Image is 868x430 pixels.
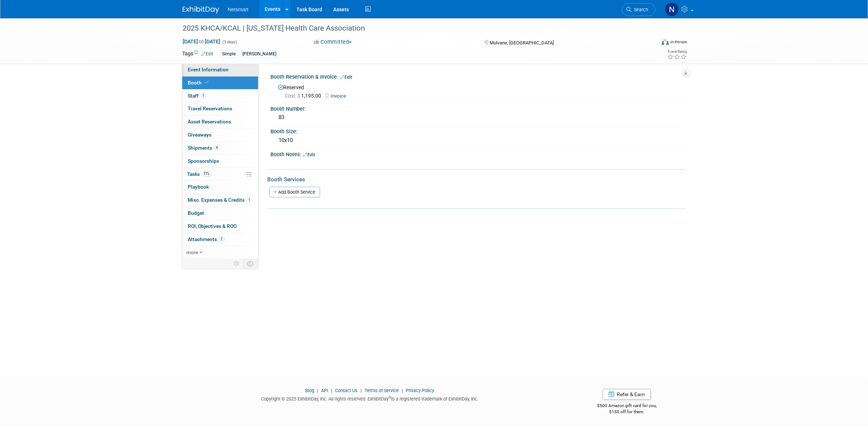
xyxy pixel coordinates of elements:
div: 2025 KHCA/KCAL | [US_STATE] Health Care Association [180,22,645,35]
button: Committed [311,38,355,46]
div: 83 [276,112,680,123]
div: Reserved [276,82,680,100]
a: Refer & Earn [603,389,651,400]
span: Shipments [188,145,220,151]
a: Shipments4 [182,142,258,154]
span: Staff [188,93,206,99]
div: Booth Reservation & Invoice: [271,71,686,81]
div: Booth Size: [271,126,686,135]
a: Giveaways [182,129,258,141]
a: Booth [182,76,258,89]
span: Asset Reservations [188,119,231,125]
a: Terms of Service [365,388,399,393]
div: In-Person [670,39,687,45]
span: | [359,388,363,393]
span: 4 [214,145,220,150]
div: $150 off for them. [568,409,686,415]
img: Format-Inperson.png [662,39,669,45]
a: Playbook [182,181,258,193]
a: Asset Reservations [182,115,258,128]
a: Add Booth Service [269,187,320,197]
img: ExhibitDay [183,6,219,13]
i: Booth reservation complete [205,80,209,84]
span: Cost: $ [285,93,301,99]
a: Budget [182,207,258,220]
a: Staff1 [182,90,258,102]
div: Event Rating [667,50,687,54]
a: Travel Reservations [182,102,258,115]
div: Booth Number: [271,103,686,113]
a: Edit [340,75,353,80]
span: Attachments [188,236,225,242]
span: more [187,249,198,255]
span: Budget [188,210,205,216]
div: 10x10 [276,135,680,146]
td: Personalize Event Tab Strip [231,259,244,268]
div: Event Format [612,38,688,49]
span: Mulvane, [GEOGRAPHIC_DATA] [490,40,554,46]
span: 1,195.00 [285,93,324,99]
a: Misc. Expenses & Credits1 [182,194,258,206]
span: ROI, Objectives & ROO [188,223,237,229]
a: Event Information [182,63,258,76]
div: Booth Notes: [271,149,686,158]
td: Tags [183,50,214,58]
div: Simple [220,50,238,58]
td: Toggle Event Tabs [243,259,258,268]
a: more [182,246,258,259]
span: Booth [188,80,210,86]
a: Invoice [326,93,350,99]
div: Copyright © 2025 ExhibitDay, Inc. All rights reserved. ExhibitDay is a registered trademark of Ex... [183,394,557,402]
span: to [198,39,205,44]
a: Sponsorships [182,155,258,167]
span: 1 [201,93,206,98]
span: | [400,388,405,393]
a: Edit [202,51,214,56]
a: Contact Us [335,388,358,393]
span: 77% [202,171,212,177]
div: Booth Services [268,175,686,184]
a: Attachments2 [182,233,258,246]
span: Tasks [187,171,212,177]
a: API [321,388,328,393]
span: Search [632,7,649,12]
span: Travel Reservations [188,106,233,111]
span: Playbook [188,184,209,190]
a: Edit [303,152,315,157]
span: Giveaways [188,132,212,138]
span: [DATE] [DATE] [183,38,221,45]
a: Search [622,3,655,16]
span: Sponsorships [188,158,219,164]
a: Privacy Policy [406,388,434,393]
span: Netsmart [228,7,249,12]
a: Blog [305,388,314,393]
span: Misc. Expenses & Credits [188,197,252,203]
div: $500 Amazon gift card for you, [568,398,686,415]
span: Event Information [188,67,229,72]
a: Tasks77% [182,168,258,181]
a: ROI, Objectives & ROO [182,220,258,233]
span: 1 [247,197,252,203]
img: Nina Finn [665,3,679,16]
div: [PERSON_NAME] [241,50,279,58]
span: (3 days) [222,40,237,44]
span: 2 [219,236,225,242]
span: | [329,388,334,393]
sup: ® [389,395,391,399]
span: | [315,388,320,393]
